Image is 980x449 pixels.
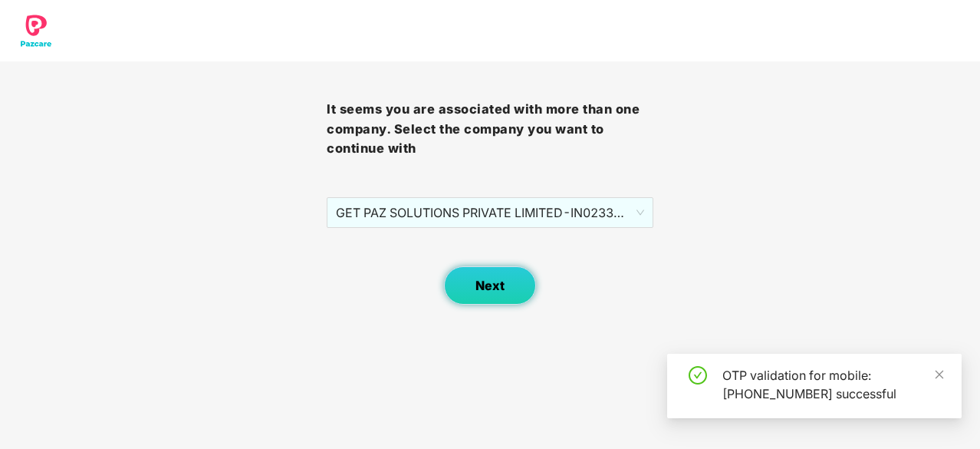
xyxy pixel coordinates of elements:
[475,279,505,293] span: Next
[336,198,644,227] span: GET PAZ SOLUTIONS PRIVATE LIMITED - IN0233 - EMPLOYEE
[444,266,536,305] button: Next
[934,369,945,380] span: close
[722,366,943,403] div: OTP validation for mobile: [PHONE_NUMBER] successful
[327,100,653,159] h3: It seems you are associated with more than one company. Select the company you want to continue with
[689,366,707,385] span: check-circle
